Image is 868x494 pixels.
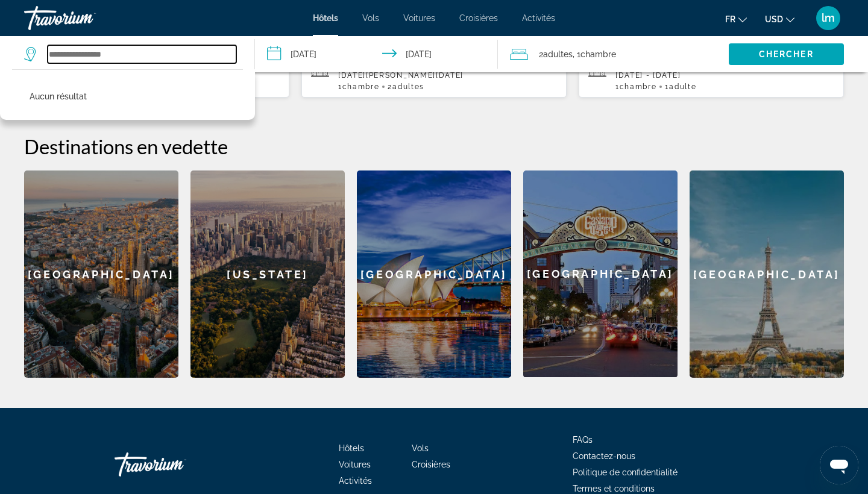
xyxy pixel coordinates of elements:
[573,435,593,445] a: FAQs
[543,49,573,59] span: Adultes
[392,83,424,91] span: Adultes
[573,46,616,63] span: , 1
[362,13,379,23] a: Vols
[665,83,696,91] span: 1
[573,484,655,493] a: Termes et conditions
[459,13,498,23] a: Croisières
[115,446,235,483] a: Travorium
[24,170,178,378] a: [GEOGRAPHIC_DATA]
[357,170,511,378] a: [GEOGRAPHIC_DATA]
[725,14,735,24] span: fr
[339,443,364,453] a: Hôtels
[24,134,844,158] h2: Destinations en vedette
[190,170,345,378] a: [US_STATE]
[820,446,858,484] iframe: Bouton de lancement de la fenêtre de messagerie
[412,443,429,453] a: Vols
[539,46,573,63] span: 2
[759,49,814,59] span: Chercher
[822,12,835,24] span: lm
[339,476,372,486] a: Activités
[669,83,696,91] span: Adulte
[498,36,729,72] button: Travelers: 2 adults, 0 children
[403,13,435,23] a: Voitures
[729,43,844,65] button: Chercher
[573,451,635,461] a: Contactez-nous
[388,83,424,91] span: 2
[30,88,87,105] p: Aucun résultat
[522,13,555,23] a: Activités
[615,71,834,80] p: [DATE] - [DATE]
[620,83,657,91] span: Chambre
[573,467,678,477] a: Politique de confidentialité
[412,460,450,469] a: Croisières
[690,170,844,378] a: [GEOGRAPHIC_DATA]
[339,460,371,469] a: Voitures
[24,2,145,34] a: Travorium
[580,49,616,59] span: Chambre
[313,13,338,23] a: Hôtels
[765,10,794,28] button: Change currency
[255,36,498,72] button: Check-in date: Dec 26, 2025 Check-out date: Jan 2, 2026
[813,5,844,31] button: User Menu
[765,14,783,24] span: USD
[523,170,678,378] a: [GEOGRAPHIC_DATA]
[615,83,656,91] span: 1
[338,83,379,91] span: 1
[342,83,380,91] span: Chambre
[725,10,747,28] button: Change language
